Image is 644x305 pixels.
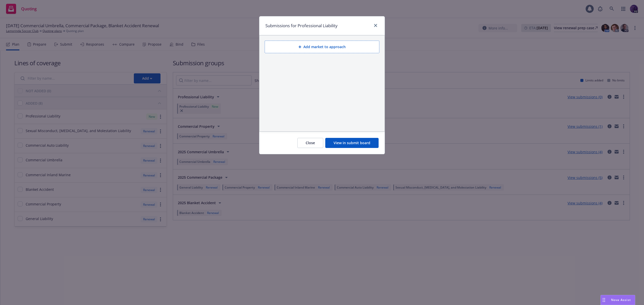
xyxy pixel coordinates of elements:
[297,138,323,148] button: Close
[601,295,607,305] div: Drag to move
[325,138,379,148] button: View in submit board
[373,22,379,28] a: close
[265,22,338,29] h1: Submissions for Professional Liability
[611,298,631,302] span: Nova Assist
[600,295,635,305] button: Nova Assist
[265,41,379,53] button: Add market to approach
